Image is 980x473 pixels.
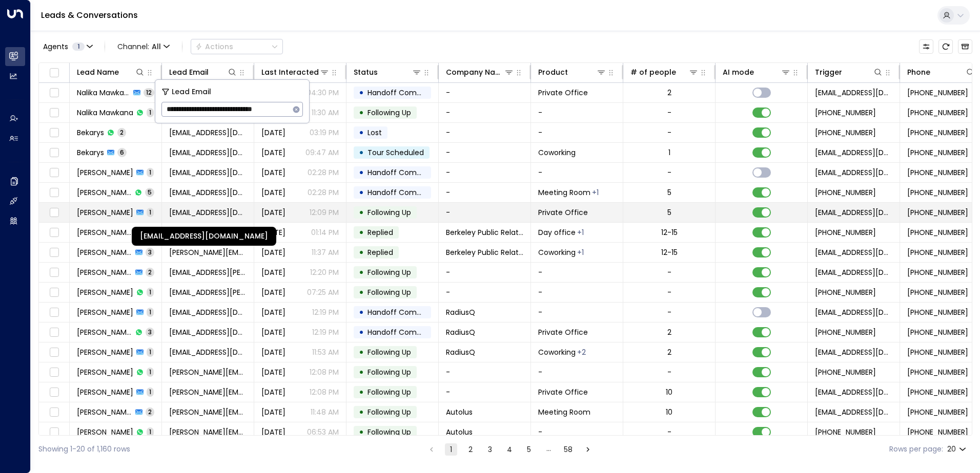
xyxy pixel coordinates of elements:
div: • [359,244,364,261]
span: Toggle select row [48,366,60,379]
div: Dedicated Desk,Private Office [577,347,586,357]
div: … [542,443,555,456]
span: autolocksmithcourse4all@gmail.com [169,207,247,218]
span: Private Office [538,88,588,98]
span: Handoff Completed [367,167,440,178]
div: AI mode [723,66,754,78]
span: Toggle select row [48,106,60,119]
div: - [667,107,671,118]
span: Toggle select row [48,266,60,279]
span: 1 [147,208,154,217]
div: Day office [577,247,584,257]
div: # of people [630,66,699,78]
p: 02:28 PM [308,167,339,178]
td: - [439,143,531,162]
span: Toggle select row [48,186,60,199]
td: - [439,203,531,222]
span: +447833488610 [907,267,968,277]
span: Meeting Room [538,187,590,198]
div: Lead Name [77,66,119,78]
span: 2 [117,128,126,137]
span: Carl Daniel [77,167,133,178]
span: Ziad Albayati [77,307,133,317]
p: 06:53 AM [307,427,339,437]
span: +447985792534 [907,127,968,138]
span: Toggle select row [48,226,60,239]
span: Coworking [538,347,576,357]
span: 1 [147,368,154,376]
div: • [359,284,364,301]
span: Refresh [938,39,953,54]
div: • [359,184,364,201]
span: +447808235040 [907,347,968,357]
span: Meeting Room [538,407,590,417]
span: Neela Cleary [77,287,133,297]
div: 12-15 [661,227,678,238]
span: Toggle select row [48,326,60,339]
div: - [667,367,671,377]
span: Lost [367,127,382,138]
span: Following Up [367,287,411,297]
span: Yesterday [261,207,285,218]
span: Following Up [367,427,411,437]
div: Trigger [815,66,883,78]
span: m.bove@autolus.com [169,427,247,437]
div: Showing 1-20 of 1,160 rows [38,444,130,455]
td: - [531,103,623,122]
span: Bekarys [77,147,104,158]
span: Handoff Completed [367,88,440,98]
button: Actions [191,39,283,54]
div: • [359,164,364,181]
td: - [531,422,623,442]
span: Yesterday [261,127,285,138]
span: Nalika Mawkana [77,107,133,118]
span: Toggle select row [48,146,60,159]
p: 09:47 AM [305,147,339,158]
span: Toggle select all [48,67,60,79]
span: sales@newflex.com [815,247,892,257]
p: 12:20 PM [310,267,339,277]
span: Lead Email [172,86,211,98]
span: 2 [146,268,154,276]
span: Toggle select row [48,286,60,299]
td: - [439,263,531,282]
div: Lead Email [169,66,237,78]
span: Toggle select row [48,406,60,419]
span: +447384316965 [815,187,876,198]
div: - [667,167,671,178]
span: Toggle select row [48,426,60,439]
span: RadiusQ [446,307,475,317]
span: +447947702385 [907,367,968,377]
span: Yesterday [261,187,285,198]
a: Leads & Conversations [41,9,138,21]
span: Handoff Completed [367,307,440,317]
span: Yesterday [261,367,285,377]
span: +447494597362 [907,227,968,238]
span: Autolus [446,407,473,417]
div: Product [538,66,568,78]
span: Toggle select row [48,346,60,359]
span: Yesterday [261,307,285,317]
div: Company Name [446,66,514,78]
div: Last Interacted [261,66,319,78]
button: Go to next page [582,443,594,456]
span: Replied [367,247,393,257]
span: Ziad Albayati [77,347,133,357]
span: Following Up [367,387,411,397]
p: 11:30 AM [312,107,339,118]
div: Status [354,66,378,78]
span: Yesterday [261,147,285,158]
span: All [152,42,161,51]
span: +447808235040 [907,327,968,337]
span: Toggle select row [48,166,60,179]
span: +447833488610 [815,287,876,297]
span: nick.head@berkeleypr.com [169,247,247,257]
span: +12072331869 [815,427,876,437]
span: 1 [147,308,154,316]
span: 3 [146,328,154,336]
p: 04:30 PM [307,88,339,98]
span: Ziad Albayati [77,327,132,337]
span: sales@newflex.com [815,267,892,277]
td: - [439,83,531,102]
span: 1 [147,108,154,117]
